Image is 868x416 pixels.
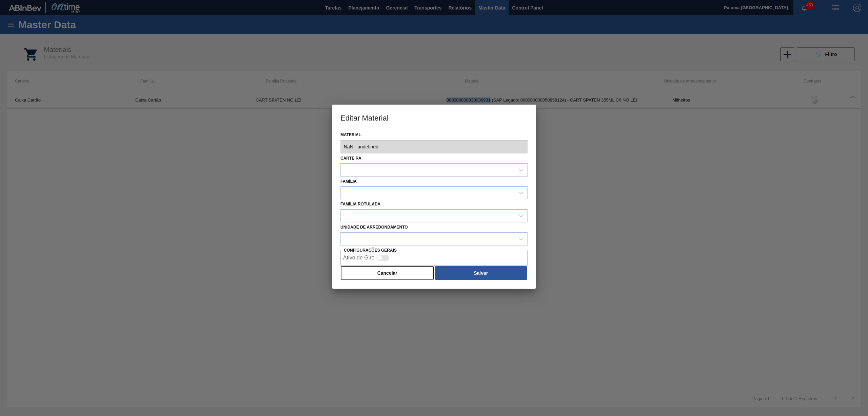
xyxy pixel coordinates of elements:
[340,225,408,230] label: Unidade de arredondamento
[340,179,357,184] label: Família
[332,105,536,130] h3: Editar Material
[343,255,374,260] label: Ativo de Giro
[341,266,434,280] button: Cancelar
[340,130,528,140] label: Material
[435,266,527,280] button: Salvar
[344,248,397,253] label: Configurações Gerais
[340,156,361,161] label: Carteira
[340,202,380,206] label: Família Rotulada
